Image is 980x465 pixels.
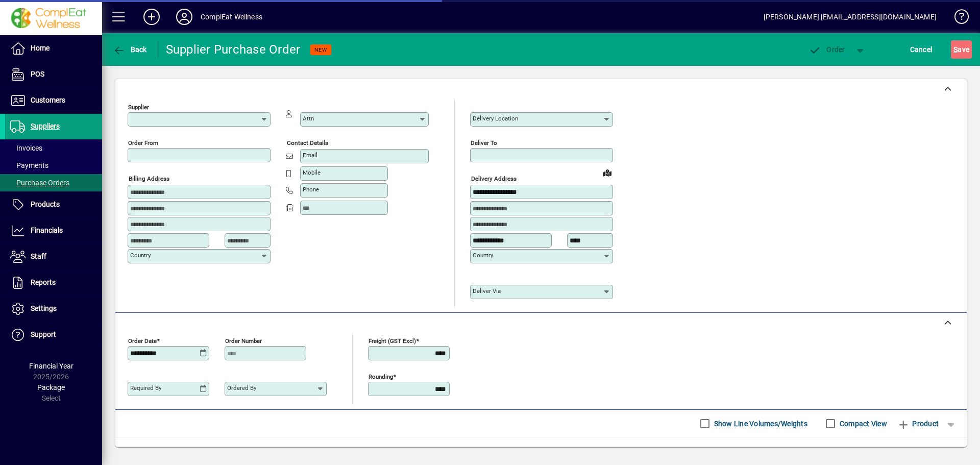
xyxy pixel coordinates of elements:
a: Customers [5,88,102,113]
a: Staff [5,244,102,270]
span: Support [31,330,56,338]
span: Customers [31,96,65,104]
mat-label: Country [473,252,493,259]
span: Reports [31,278,56,286]
div: Supplier Purchase Order [166,41,301,58]
label: Compact View [838,419,887,429]
button: Profile [168,8,201,26]
mat-label: Email [303,152,317,159]
mat-label: Attn [303,115,314,122]
span: Purchase Orders [10,179,69,187]
span: POS [31,70,44,78]
mat-label: Mobile [303,169,321,176]
mat-label: Order from [128,139,158,146]
a: View on map [599,164,616,181]
a: Purchase Orders [5,174,102,191]
span: Package [37,383,65,391]
a: Financials [5,218,102,243]
span: Products [31,200,60,208]
span: Financial Year [29,362,73,370]
span: Financials [31,226,63,234]
mat-label: Phone [303,186,319,193]
span: NEW [314,46,327,53]
span: Staff [31,252,46,260]
button: Cancel [908,40,935,59]
mat-label: Freight (GST excl) [369,337,416,344]
span: Settings [31,304,57,312]
a: Knowledge Base [947,2,967,35]
div: ComplEat Wellness [201,9,262,25]
button: Back [110,40,150,59]
span: Home [31,44,50,52]
a: Support [5,322,102,348]
mat-label: Supplier [128,104,149,111]
a: Payments [5,157,102,174]
a: Products [5,192,102,217]
span: S [953,45,958,54]
mat-label: Order number [225,337,262,344]
button: Order [804,40,850,59]
label: Show Line Volumes/Weights [712,419,807,429]
span: Payments [10,161,48,169]
mat-label: Required by [130,384,161,391]
a: Settings [5,296,102,322]
span: Order [809,45,845,54]
button: Save [951,40,972,59]
mat-label: Rounding [369,373,393,380]
app-page-header-button: Back [102,40,158,59]
span: Back [113,45,147,54]
span: Invoices [10,144,42,152]
mat-label: Delivery Location [473,115,518,122]
mat-label: Ordered by [227,384,256,391]
a: Home [5,36,102,61]
mat-label: Country [130,252,151,259]
span: Suppliers [31,122,60,130]
mat-label: Deliver via [473,287,501,295]
span: Cancel [910,41,933,58]
mat-label: Order date [128,337,157,344]
a: Reports [5,270,102,296]
button: Add [135,8,168,26]
a: Invoices [5,139,102,157]
div: [PERSON_NAME] [EMAIL_ADDRESS][DOMAIN_NAME] [764,9,937,25]
mat-label: Deliver To [471,139,497,146]
span: ave [953,41,969,58]
a: POS [5,62,102,87]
